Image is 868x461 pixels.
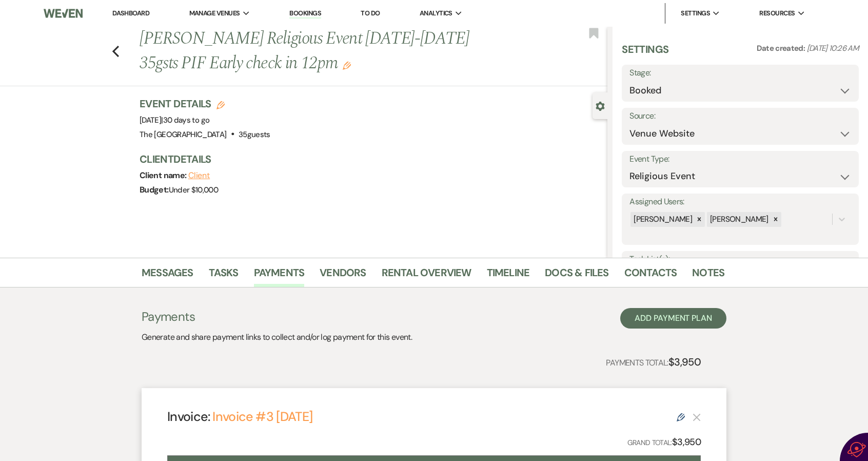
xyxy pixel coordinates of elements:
a: Notes [692,264,724,287]
img: Weven Logo [44,3,83,24]
a: Invoice #3 [DATE] [212,408,312,425]
a: To Do [361,9,380,17]
a: Messages [142,264,193,287]
h3: Event Details [140,97,270,111]
label: Task List(s): [629,252,851,267]
label: Stage: [629,66,851,81]
p: Grand Total: [627,435,701,450]
a: Timeline [487,264,530,287]
label: Assigned Users: [629,195,851,209]
span: Manage Venues [189,8,240,18]
button: Close lead details [596,101,605,110]
p: Payments Total: [606,354,701,370]
a: Rental Overview [382,264,471,287]
h1: [PERSON_NAME] Religious Event [DATE]-[DATE] 35gsts PIF Early check in 12pm [140,27,510,75]
p: Generate and share payment links to collect and/or log payment for this event. [142,331,412,344]
button: Edit [343,61,351,70]
h3: Client Details [140,152,597,166]
button: Client [188,171,210,180]
span: Client name: [140,170,188,181]
strong: $3,950 [668,355,701,369]
span: [DATE] [140,115,209,125]
a: Dashboard [112,9,149,17]
div: [PERSON_NAME] [630,212,694,227]
a: Bookings [289,9,321,18]
span: Budget: [140,184,169,195]
span: Analytics [420,8,452,18]
span: 35 guests [239,129,270,140]
a: Payments [254,264,305,287]
button: Add Payment Plan [620,308,726,329]
h3: Payments [142,308,412,325]
a: Contacts [624,264,677,287]
span: | [161,115,209,125]
span: The [GEOGRAPHIC_DATA] [140,129,227,140]
a: Vendors [320,264,366,287]
span: Under $10,000 [169,185,219,195]
span: Date created: [757,43,807,53]
h4: Invoice: [167,408,312,426]
span: Settings [681,8,710,18]
strong: $3,950 [672,436,701,448]
a: Docs & Files [545,264,608,287]
label: Event Type: [629,152,851,167]
span: [DATE] 10:26 AM [807,43,859,53]
span: Resources [759,8,795,18]
h3: Settings [622,42,668,65]
label: Source: [629,109,851,124]
span: 30 days to go [163,115,210,125]
div: [PERSON_NAME] [707,212,770,227]
a: Tasks [209,264,239,287]
button: This payment plan cannot be deleted because it contains links that have been paid through Weven’s... [693,413,701,421]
